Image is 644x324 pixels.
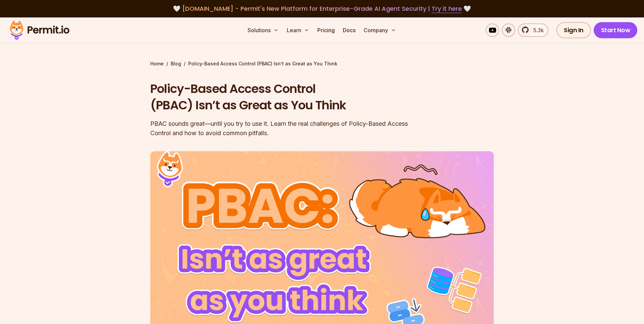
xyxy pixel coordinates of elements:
[7,19,72,42] img: Permit logo
[361,23,399,37] button: Company
[245,23,281,37] button: Solutions
[594,22,638,38] a: Start Now
[518,23,548,37] a: 5.3k
[150,119,408,138] div: PBAC sounds great—until you try to use it. Learn the real challenges of Policy-Based Access Contr...
[16,4,628,13] div: 🤍 🤍
[432,4,462,13] a: Try it here
[529,26,544,34] span: 5.3k
[150,60,494,67] div: / /
[284,23,312,37] button: Learn
[556,22,591,38] a: Sign In
[171,60,181,67] a: Blog
[150,80,408,114] h1: Policy-Based Access Control (PBAC) Isn’t as Great as You Think
[182,4,462,13] span: [DOMAIN_NAME] - Permit's New Platform for Enterprise-Grade AI Agent Security |
[340,23,358,37] a: Docs
[150,60,164,67] a: Home
[315,23,337,37] a: Pricing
